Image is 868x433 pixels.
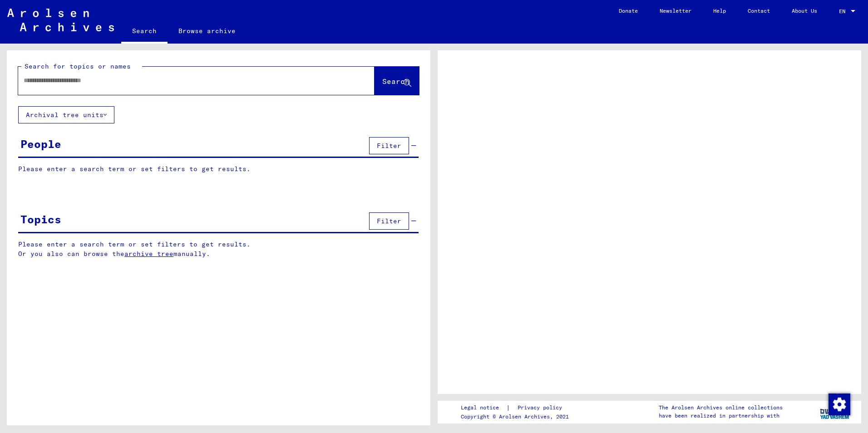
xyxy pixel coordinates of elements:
[377,142,401,150] span: Filter
[382,77,409,86] span: Search
[818,400,852,423] img: yv_logo.png
[124,250,173,258] a: archive tree
[461,413,573,421] p: Copyright © Arolsen Archives, 2021
[121,20,168,44] a: Search
[18,240,419,259] p: Please enter a search term or set filters to get results. Or you also can browse the manually.
[377,217,401,225] span: Filter
[461,403,573,413] div: |
[839,8,849,15] span: EN
[369,137,409,154] button: Filter
[659,403,783,412] p: The Arolsen Archives online collections
[18,164,419,174] p: Please enter a search term or set filters to get results.
[168,20,247,42] a: Browse archive
[25,62,131,70] mat-label: Search for topics or names
[375,67,419,95] button: Search
[461,403,506,413] a: Legal notice
[510,403,573,413] a: Privacy policy
[829,394,850,415] img: Change consent
[7,9,114,31] img: Arolsen_neg.svg
[20,136,61,152] div: People
[20,211,61,227] div: Topics
[659,412,783,420] p: have been realized in partnership with
[18,106,114,123] button: Archival tree units
[369,212,409,230] button: Filter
